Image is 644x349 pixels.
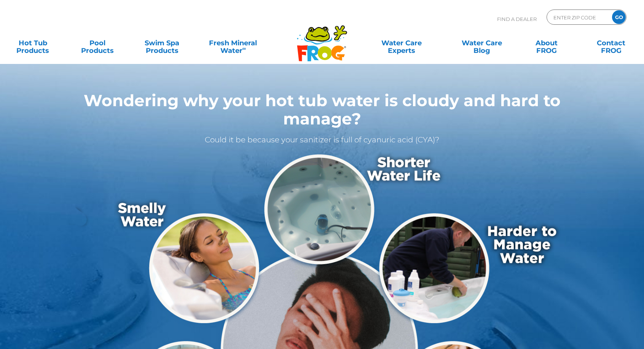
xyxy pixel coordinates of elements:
a: Fresh MineralWater∞ [202,35,265,51]
input: GO [612,10,626,24]
a: Water CareBlog [457,35,507,51]
h1: Wondering why your hot tub water is cloudy and hard to manage? [69,91,575,128]
a: Hot TubProducts [8,35,58,51]
sup: ∞ [242,45,246,51]
p: Find A Dealer [497,10,537,29]
p: Could it be because your sanitizer is full of cyanuric acid (CYA)? [69,134,575,146]
a: PoolProducts [72,35,123,51]
a: Water CareExperts [360,35,442,51]
a: ContactFROG [586,35,636,51]
img: Frog Products Logo [293,15,351,62]
a: AboutFROG [521,35,572,51]
a: Swim SpaProducts [137,35,187,51]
